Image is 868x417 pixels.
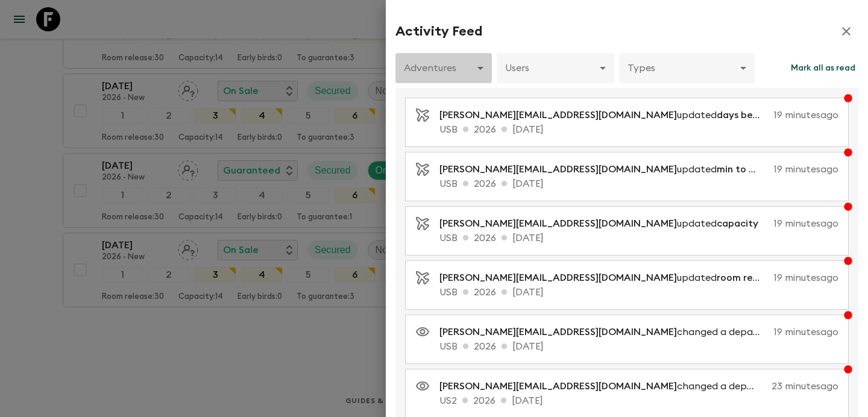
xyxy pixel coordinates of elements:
[439,177,838,191] p: USB 2026 [DATE]
[439,327,677,337] span: [PERSON_NAME][EMAIL_ADDRESS][DOMAIN_NAME]
[439,165,677,174] span: [PERSON_NAME][EMAIL_ADDRESS][DOMAIN_NAME]
[439,271,769,285] p: updated
[439,122,838,137] p: USB 2026 [DATE]
[774,108,838,122] p: 19 minutes ago
[497,51,614,85] div: Users
[439,216,768,231] p: updated
[717,273,802,283] span: room release days
[439,219,677,228] span: [PERSON_NAME][EMAIL_ADDRESS][DOMAIN_NAME]
[395,51,492,85] div: Adventures
[439,108,769,122] p: updated
[717,110,854,120] span: days before departure for EB
[773,216,838,231] p: 19 minutes ago
[772,379,838,393] p: 23 minutes ago
[439,231,838,245] p: USB 2026 [DATE]
[774,271,838,285] p: 19 minutes ago
[439,162,769,177] p: updated
[439,379,767,393] p: changed a departure visibility to live
[774,162,838,177] p: 19 minutes ago
[439,110,677,120] span: [PERSON_NAME][EMAIL_ADDRESS][DOMAIN_NAME]
[774,325,838,339] p: 19 minutes ago
[439,273,677,283] span: [PERSON_NAME][EMAIL_ADDRESS][DOMAIN_NAME]
[717,219,758,228] span: capacity
[439,381,677,391] span: [PERSON_NAME][EMAIL_ADDRESS][DOMAIN_NAME]
[395,24,482,39] h2: Activity Feed
[439,285,838,299] p: USB 2026 [DATE]
[788,53,858,83] button: Mark all as read
[439,393,838,408] p: US2 2026 [DATE]
[439,339,838,354] p: USB 2026 [DATE]
[619,51,755,85] div: Types
[717,165,798,174] span: min to guarantee
[439,325,769,339] p: changed a departure visibility to live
